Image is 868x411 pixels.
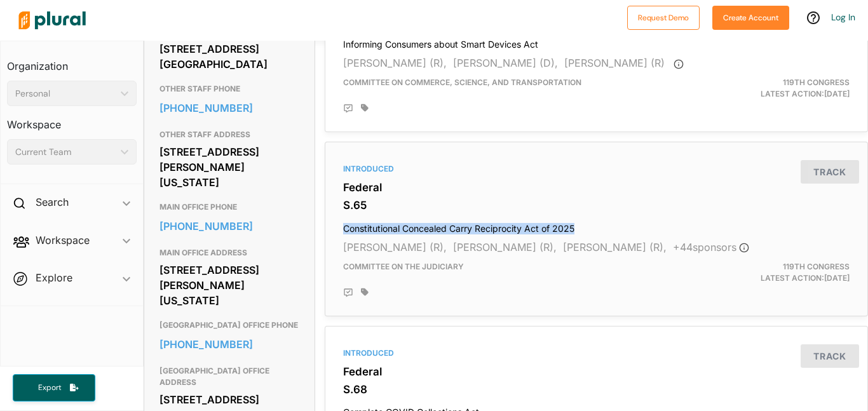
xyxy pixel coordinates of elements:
div: Latest Action: [DATE] [684,77,859,100]
div: Add tags [361,104,369,112]
h3: OTHER STAFF ADDRESS [159,127,299,142]
h2: Search [36,195,69,209]
h3: OTHER STAFF PHONE [159,81,299,97]
button: Export [13,374,95,401]
div: Personal [15,87,116,100]
a: [PHONE_NUMBER] [159,217,299,236]
div: Add Position Statement [343,288,353,298]
h3: S.68 [343,383,850,396]
span: + 44 sponsor s [673,241,749,253]
button: Create Account [712,6,789,30]
span: [PERSON_NAME] (R), [563,241,667,253]
h3: Federal [343,365,850,378]
h3: Workspace [7,106,137,134]
span: Committee on Commerce, Science, and Transportation [343,77,581,87]
h4: Constitutional Concealed Carry Reciprocity Act of 2025 [343,217,850,234]
div: Latest Action: [DATE] [684,261,859,284]
span: [PERSON_NAME] (R), [453,241,557,253]
button: Track [801,160,859,184]
a: Create Account [712,10,789,24]
div: Add Position Statement [343,104,353,114]
button: Track [801,344,859,368]
a: Request Demo [627,10,700,24]
h3: Federal [343,181,850,194]
a: [PHONE_NUMBER] [159,98,299,118]
div: [STREET_ADDRESS][PERSON_NAME][US_STATE] [159,260,299,310]
h3: MAIN OFFICE PHONE [159,199,299,215]
div: Current Team [15,145,116,159]
div: [STREET_ADDRESS] [159,390,299,409]
span: 119th Congress [783,262,850,271]
span: Committee on the Judiciary [343,262,464,271]
span: [PERSON_NAME] (R) [564,57,665,69]
div: [STREET_ADDRESS] [GEOGRAPHIC_DATA] [159,39,299,74]
span: [PERSON_NAME] (D), [453,57,558,69]
span: 119th Congress [783,77,850,87]
a: [PHONE_NUMBER] [159,335,299,354]
div: Introduced [343,163,850,175]
h3: Organization [7,48,137,76]
span: [PERSON_NAME] (R), [343,57,447,69]
h3: [GEOGRAPHIC_DATA] OFFICE ADDRESS [159,363,299,390]
div: Add tags [361,288,369,297]
div: Introduced [343,347,850,359]
h3: MAIN OFFICE ADDRESS [159,245,299,260]
h3: [GEOGRAPHIC_DATA] OFFICE PHONE [159,318,299,333]
h3: S.65 [343,199,850,212]
button: Request Demo [627,6,700,30]
span: [PERSON_NAME] (R), [343,241,447,253]
a: Log In [831,11,855,23]
div: [STREET_ADDRESS][PERSON_NAME][US_STATE] [159,142,299,192]
span: Export [29,382,70,393]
